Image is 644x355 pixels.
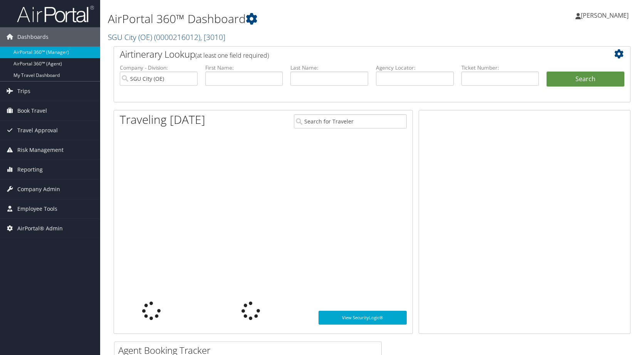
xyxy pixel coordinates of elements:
a: [PERSON_NAME] [575,4,636,27]
span: AirPortal® Admin [17,219,63,238]
span: [PERSON_NAME] [581,11,629,20]
h2: Airtinerary Lookup [120,48,581,61]
label: Agency Locator: [376,64,454,72]
img: airportal-logo.png [17,5,94,23]
h1: AirPortal 360™ Dashboard [108,11,460,27]
h1: Traveling [DATE] [120,112,205,128]
label: Last Name: [290,64,368,72]
span: , [ 3010 ] [200,32,225,42]
span: Employee Tools [17,199,57,218]
label: First Name: [205,64,283,72]
span: (at least one field required) [195,51,269,60]
label: Ticket Number: [461,64,539,72]
input: Search for Traveler [294,114,407,128]
span: Travel Approval [17,121,58,140]
span: ( 0000216012 ) [154,32,200,42]
button: Search [547,72,624,87]
span: Risk Management [17,140,64,160]
label: Company - Division: [120,64,198,72]
span: Company Admin [17,180,60,199]
a: View SecurityLogic® [319,311,406,325]
span: Trips [17,82,30,101]
span: Book Travel [17,101,47,120]
a: SGU City (OE) [108,32,225,42]
span: Reporting [17,160,43,179]
span: Dashboards [17,27,49,47]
